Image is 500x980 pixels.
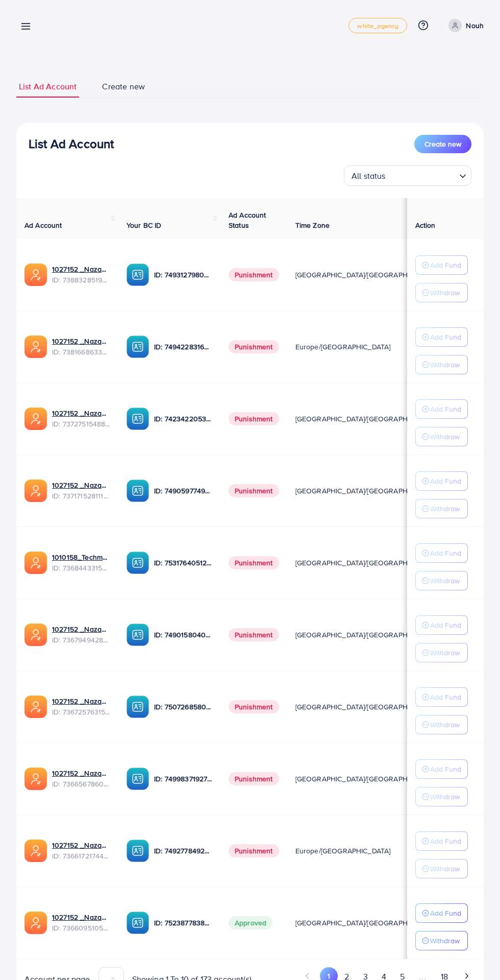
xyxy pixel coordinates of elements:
button: Withdraw [415,715,468,734]
p: Add Fund [430,403,461,415]
a: 1027152 _Nazaagency_018 [52,840,110,850]
button: Add Fund [415,759,468,779]
img: ic-ba-acc.ded83a64.svg [127,768,149,790]
div: <span class='underline'>1027152 _Nazaagency_016</span></br>7367257631523782657 [52,696,110,717]
div: <span class='underline'>1027152 _Nazaagency_003</span></br>7367949428067450896 [52,624,110,645]
p: Withdraw [430,935,460,947]
p: Add Fund [430,259,461,271]
a: Nouh [444,19,484,32]
span: ID: 7388328519014645761 [52,275,110,285]
span: Punishment [229,628,279,641]
button: Withdraw [415,283,468,302]
p: Add Fund [430,475,461,487]
p: Withdraw [430,358,460,371]
p: Withdraw [430,647,460,659]
span: Europe/[GEOGRAPHIC_DATA] [295,846,391,856]
span: ID: 7371715281112170513 [52,491,110,501]
button: Add Fund [415,831,468,851]
div: <span class='underline'>1027152 _Nazaagency_0051</span></br>7366567860828749825 [52,768,110,789]
img: ic-ads-acc.e4c84228.svg [24,480,47,502]
p: ID: 7507268580682137618 [154,701,212,713]
span: Ad Account Status [229,210,266,230]
img: ic-ads-acc.e4c84228.svg [24,264,47,286]
p: Withdraw [430,286,460,299]
a: 1027152 _Nazaagency_006 [52,912,110,922]
a: 1027152 _Nazaagency_016 [52,696,110,706]
button: Add Fund [415,255,468,275]
p: ID: 7523877838957576209 [154,917,212,929]
p: ID: 7423422053648285697 [154,413,212,425]
p: Withdraw [430,719,460,731]
span: [GEOGRAPHIC_DATA]/[GEOGRAPHIC_DATA] [295,558,437,568]
span: Punishment [229,412,279,425]
p: Add Fund [430,547,461,559]
span: [GEOGRAPHIC_DATA]/[GEOGRAPHIC_DATA] [295,702,437,712]
div: <span class='underline'>1027152 _Nazaagency_018</span></br>7366172174454882305 [52,840,110,861]
span: ID: 7367257631523782657 [52,707,110,717]
span: ID: 7367949428067450896 [52,635,110,645]
p: Add Fund [430,907,461,919]
span: Punishment [229,700,279,713]
span: Create new [102,81,145,92]
img: ic-ba-acc.ded83a64.svg [127,408,149,430]
span: ID: 7366172174454882305 [52,851,110,861]
span: [GEOGRAPHIC_DATA]/[GEOGRAPHIC_DATA] [295,630,437,640]
button: Withdraw [415,355,468,374]
button: Add Fund [415,543,468,563]
img: ic-ba-acc.ded83a64.svg [127,264,149,286]
a: 1027152 _Nazaagency_0051 [52,768,110,778]
p: Add Fund [430,763,461,775]
img: ic-ads-acc.e4c84228.svg [24,768,47,790]
button: Add Fund [415,471,468,491]
button: Withdraw [415,931,468,950]
button: Withdraw [415,571,468,590]
span: Punishment [229,484,279,497]
div: <span class='underline'>1027152 _Nazaagency_04</span></br>7371715281112170513 [52,480,110,501]
p: ID: 7490158040596217873 [154,629,212,641]
button: Add Fund [415,327,468,347]
p: ID: 7490597749134508040 [154,485,212,497]
p: Withdraw [430,791,460,803]
span: Punishment [229,268,279,281]
button: Add Fund [415,615,468,635]
p: ID: 7499837192777400321 [154,773,212,785]
span: Approved [229,916,272,929]
img: ic-ads-acc.e4c84228.svg [24,552,47,574]
span: [GEOGRAPHIC_DATA]/[GEOGRAPHIC_DATA] [295,774,437,784]
button: Withdraw [415,427,468,446]
input: Search for option [389,166,455,183]
span: Create new [424,139,461,149]
span: [GEOGRAPHIC_DATA]/[GEOGRAPHIC_DATA] [295,414,437,424]
span: Punishment [229,340,279,353]
span: Punishment [229,844,279,857]
p: Withdraw [430,575,460,587]
button: Withdraw [415,787,468,806]
p: Add Fund [430,331,461,343]
span: ID: 7381668633665093648 [52,347,110,357]
button: Withdraw [415,499,468,518]
span: [GEOGRAPHIC_DATA]/[GEOGRAPHIC_DATA] [295,486,437,496]
img: ic-ads-acc.e4c84228.svg [24,336,47,358]
img: ic-ads-acc.e4c84228.svg [24,696,47,718]
span: [GEOGRAPHIC_DATA]/[GEOGRAPHIC_DATA] [295,918,437,928]
img: ic-ba-acc.ded83a64.svg [127,552,149,574]
p: Withdraw [430,431,460,443]
div: Search for option [344,165,471,186]
span: Time Zone [295,220,330,230]
button: Withdraw [415,859,468,878]
p: Withdraw [430,863,460,875]
p: Add Fund [430,619,461,631]
img: ic-ba-acc.ded83a64.svg [127,624,149,646]
div: <span class='underline'>1027152 _Nazaagency_007</span></br>7372751548805726224 [52,408,110,429]
a: 1010158_Techmanistan pk acc_1715599413927 [52,552,110,562]
a: 1027152 _Nazaagency_04 [52,480,110,490]
span: ID: 7368443315504726017 [52,563,110,573]
p: ID: 7492778492849930241 [154,845,212,857]
img: ic-ba-acc.ded83a64.svg [127,696,149,718]
span: ID: 7366095105679261697 [52,923,110,933]
a: 1027152 _Nazaagency_007 [52,408,110,418]
button: Add Fund [415,399,468,419]
span: Your BC ID [127,220,162,230]
span: Punishment [229,556,279,569]
span: [GEOGRAPHIC_DATA]/[GEOGRAPHIC_DATA] [295,270,437,280]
